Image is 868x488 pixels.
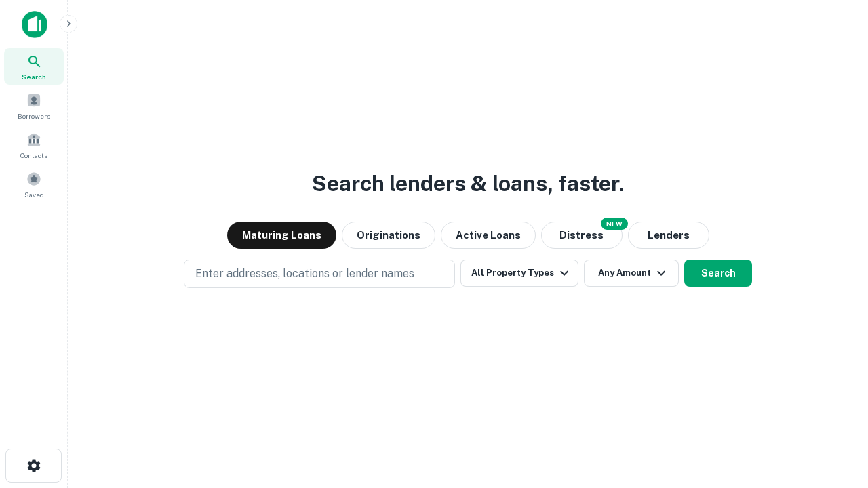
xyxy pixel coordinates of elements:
[20,150,47,161] span: Contacts
[227,222,336,249] button: Maturing Loans
[24,189,44,200] span: Saved
[584,260,679,287] button: Any Amount
[312,167,624,200] h3: Search lenders & loans, faster.
[628,222,709,249] button: Lenders
[22,71,46,82] span: Search
[684,260,752,287] button: Search
[22,11,47,38] img: capitalize-icon.png
[441,222,536,249] button: Active Loans
[18,110,50,121] span: Borrowers
[342,222,435,249] button: Originations
[460,260,578,287] button: All Property Types
[4,127,64,163] a: Contacts
[184,260,455,288] button: Enter addresses, locations or lender names
[800,380,868,445] iframe: Chat Widget
[601,218,628,230] div: NEW
[4,166,64,203] a: Saved
[4,48,64,85] a: Search
[195,266,414,282] p: Enter addresses, locations or lender names
[541,222,623,249] button: Search distressed loans with lien and other non-mortgage details.
[4,87,64,124] a: Borrowers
